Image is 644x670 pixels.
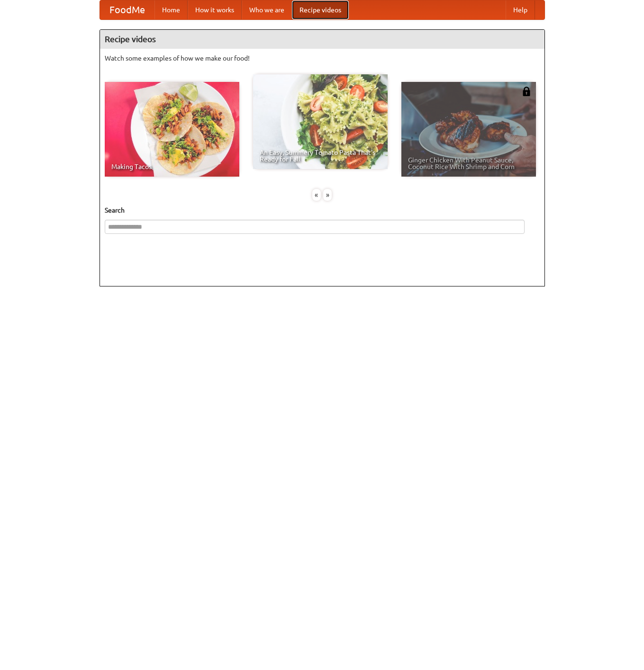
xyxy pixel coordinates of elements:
a: Home [154,0,188,19]
h4: Recipe videos [100,30,544,49]
img: 483408.png [522,87,531,96]
span: Making Tacos [111,163,233,170]
a: Recipe videos [292,0,349,19]
div: « [312,189,321,201]
a: Making Tacos [105,82,239,177]
a: Help [506,0,535,19]
span: An Easy, Summery Tomato Pasta That's Ready for Fall [260,149,381,162]
p: Watch some examples of how we make our food! [105,54,540,63]
h5: Search [105,205,540,215]
div: » [323,189,332,201]
a: An Easy, Summery Tomato Pasta That's Ready for Fall [253,74,388,169]
a: FoodMe [100,0,154,19]
a: How it works [188,0,242,19]
a: Who we are [242,0,292,19]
